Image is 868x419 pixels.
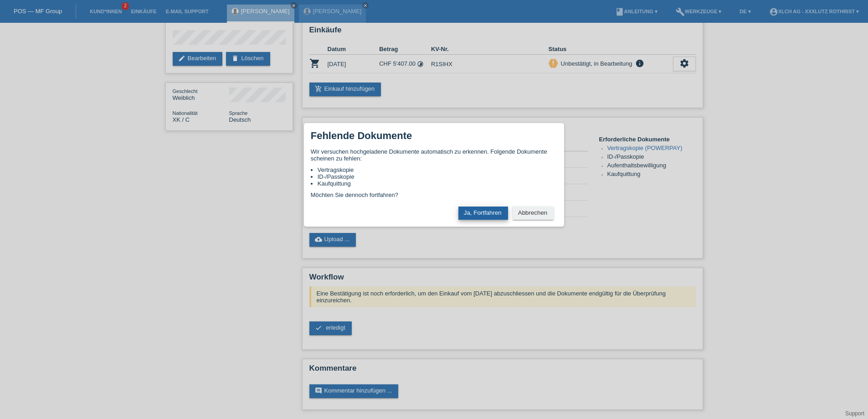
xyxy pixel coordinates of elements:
[318,173,558,180] li: ID-/Passkopie
[311,148,558,198] div: Wir versuchen hochgeladene Dokumente automatisch zu erkennen. Folgende Dokumente scheinen zu fehl...
[458,207,508,220] button: Ja, Fortfahren
[513,207,554,220] button: Abbrechen
[318,166,558,173] li: Vertragskopie
[311,130,412,141] h1: Fehlende Dokumente
[318,180,558,187] li: Kaufquittung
